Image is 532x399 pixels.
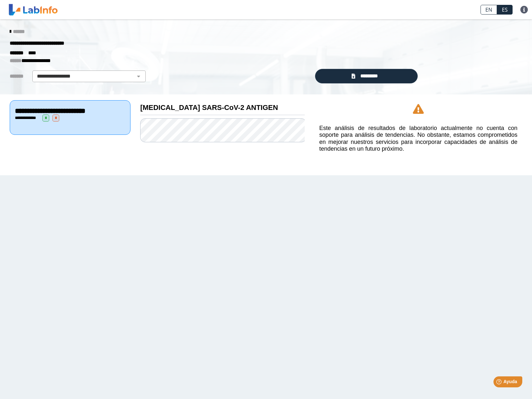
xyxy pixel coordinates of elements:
h5: Este análisis de resultados de laboratorio actualmente no cuenta con soporte para análisis de ten... [319,125,517,153]
b: [MEDICAL_DATA] SARS-CoV-2 ANTIGEN [140,103,278,112]
a: ES [497,5,513,15]
iframe: Help widget launcher [474,374,525,392]
a: EN [481,5,497,15]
